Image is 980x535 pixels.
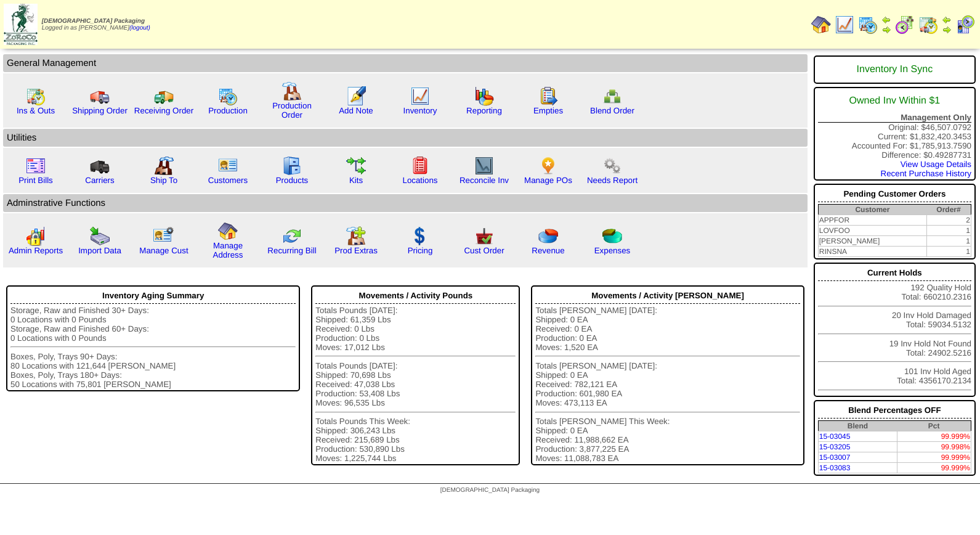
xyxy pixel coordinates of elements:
[474,226,494,246] img: cust_order.png
[538,226,558,246] img: pie_chart.png
[276,176,309,185] a: Products
[818,215,926,226] td: APPFOR
[881,169,971,178] a: Recent Purchase History
[208,106,248,115] a: Production
[460,176,509,185] a: Reconcile Inv
[587,176,638,185] a: Needs Report
[926,236,971,247] td: 1
[835,15,854,35] img: line_graph.gif
[139,246,188,255] a: Manage Cust
[3,194,808,212] td: Adminstrative Functions
[282,156,302,176] img: cabinet.gif
[3,129,808,147] td: Utilities
[26,226,46,246] img: graph2.png
[272,101,312,120] a: Production Order
[154,156,174,176] img: factory2.gif
[154,86,174,106] img: truck2.gif
[897,431,971,442] td: 99.999%
[339,106,373,115] a: Add Note
[818,58,971,81] div: Inventory In Sync
[818,226,926,236] td: LOVFOO
[858,15,878,35] img: calendarprod.gif
[602,226,622,246] img: pie_chart2.png
[42,18,145,25] span: [DEMOGRAPHIC_DATA] Packaging
[918,15,938,35] img: calendarinout.gif
[153,226,176,246] img: managecust.png
[218,156,238,176] img: customers.gif
[17,106,55,115] a: Ins & Outs
[18,176,53,185] a: Print Bills
[818,421,897,431] th: Blend
[590,106,634,115] a: Blend Order
[10,288,296,304] div: Inventory Aging Summary
[346,156,366,176] img: workflow.gif
[897,463,971,473] td: 99.999%
[410,156,430,176] img: locations.gif
[26,86,46,106] img: calendarinout.gif
[818,186,971,202] div: Pending Customer Orders
[818,113,971,123] div: Management Only
[538,156,558,176] img: po.png
[926,226,971,236] td: 1
[282,226,302,246] img: reconcile.gif
[814,87,976,181] div: Original: $46,507.0792 Current: $1,832,420.3453 Accounted For: $1,785,913.7590 Difference: $0.492...
[474,156,494,176] img: line_graph2.gif
[602,86,622,106] img: network.png
[818,89,971,113] div: Owned Inv Within $1
[346,226,366,246] img: prodextras.gif
[90,226,110,246] img: import.gif
[926,247,971,257] td: 1
[535,306,800,464] div: Totals [PERSON_NAME] [DATE]: Shipped: 0 EA Received: 0 EA Production: 0 EA Moves: 1,520 EA Totals...
[42,18,150,31] span: Logged in as [PERSON_NAME]
[282,81,302,101] img: factory.gif
[524,176,572,185] a: Manage POs
[819,443,851,451] a: 15-03205
[3,54,808,72] td: General Management
[926,205,971,215] th: Order#
[134,106,193,115] a: Receiving Order
[213,241,243,259] a: Manage Address
[819,432,851,441] a: 15-03045
[818,205,926,215] th: Customer
[897,452,971,463] td: 99.999%
[408,246,433,255] a: Pricing
[410,86,430,106] img: line_graph.gif
[602,156,622,176] img: workflow.png
[208,176,248,185] a: Customers
[897,442,971,452] td: 99.998%
[895,15,915,35] img: calendarblend.gif
[942,25,952,35] img: arrowright.gif
[538,86,558,106] img: workorder.gif
[955,15,975,35] img: calendarcustomer.gif
[533,106,563,115] a: Empties
[315,306,516,464] div: Totals Pounds [DATE]: Shipped: 61,359 Lbs Received: 0 Lbs Production: 0 Lbs Moves: 17,012 Lbs Tot...
[267,246,316,255] a: Recurring Bill
[818,265,971,281] div: Current Holds
[150,176,177,185] a: Ship To
[334,246,378,255] a: Prod Extras
[532,246,564,255] a: Revenue
[410,226,430,246] img: dollar.gif
[402,176,437,185] a: Locations
[819,464,851,472] a: 15-03083
[218,86,238,106] img: calendarprod.gif
[881,15,891,25] img: arrowleft.gif
[315,288,516,304] div: Movements / Activity Pounds
[594,246,631,255] a: Expenses
[90,156,110,176] img: truck3.gif
[9,246,63,255] a: Admin Reports
[464,246,504,255] a: Cust Order
[897,421,971,431] th: Pct
[881,25,891,35] img: arrowright.gif
[818,402,971,419] div: Blend Percentages OFF
[819,453,851,462] a: 15-03007
[78,246,121,255] a: Import Data
[26,156,46,176] img: invoice2.gif
[72,106,128,115] a: Shipping Order
[346,86,366,106] img: orders.gif
[926,215,971,226] td: 2
[814,263,976,397] div: 192 Quality Hold Total: 660210.2316 20 Inv Hold Damaged Total: 59034.5132 19 Inv Hold Not Found T...
[466,106,502,115] a: Reporting
[218,221,238,241] img: home.gif
[942,15,952,25] img: arrowleft.gif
